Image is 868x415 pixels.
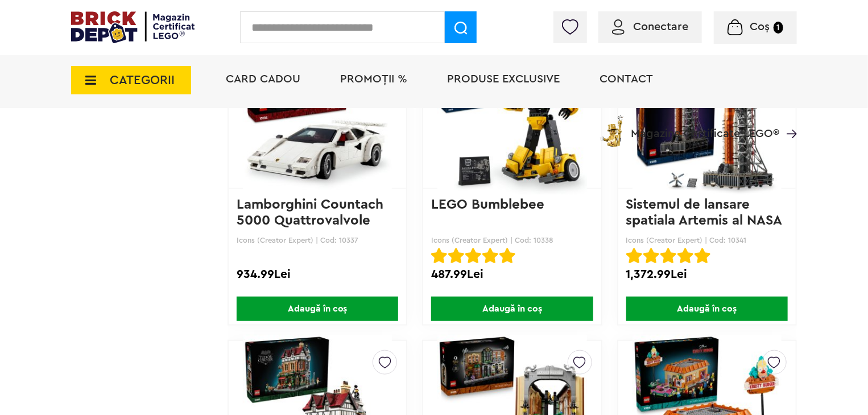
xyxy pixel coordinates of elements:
img: Evaluare cu stele [482,248,498,264]
img: Evaluare cu stele [431,248,447,264]
img: Evaluare cu stele [499,248,515,264]
img: Evaluare cu stele [448,248,464,264]
img: Evaluare cu stele [695,248,710,264]
a: Magazine Certificate LEGO® [779,113,797,125]
span: Adaugă în coș [237,297,398,321]
div: 934.99Lei [237,267,398,282]
a: Conectare [612,21,688,32]
span: CATEGORII [110,74,175,86]
a: Produse exclusive [447,73,560,85]
a: Lamborghini Countach 5000 Quattrovalvole [237,198,387,227]
span: Adaugă în coș [626,297,788,321]
p: Icons (Creator Expert) | Cod: 10338 [431,236,593,244]
small: 1 [774,22,783,34]
a: LEGO Bumblebee [431,198,544,211]
a: Sistemul de lansare spatiala Artemis al NASA [626,198,783,227]
span: Coș [750,21,770,32]
a: Adaugă în coș [423,297,601,321]
a: Contact [600,73,653,85]
img: Evaluare cu stele [677,248,693,264]
img: Evaluare cu stele [643,248,659,264]
img: Evaluare cu stele [465,248,481,264]
div: 1,372.99Lei [626,267,788,282]
p: Icons (Creator Expert) | Cod: 10341 [626,236,788,244]
span: Magazine Certificate LEGO® [631,113,779,139]
img: Evaluare cu stele [660,248,676,264]
span: Conectare [633,21,688,32]
a: PROMOȚII % [340,73,407,85]
p: Icons (Creator Expert) | Cod: 10337 [237,236,398,244]
a: Card Cadou [226,73,300,85]
div: 487.99Lei [431,267,593,282]
a: Adaugă în coș [229,297,406,321]
img: Evaluare cu stele [626,248,642,264]
a: Adaugă în coș [618,297,796,321]
span: Adaugă în coș [431,297,593,321]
